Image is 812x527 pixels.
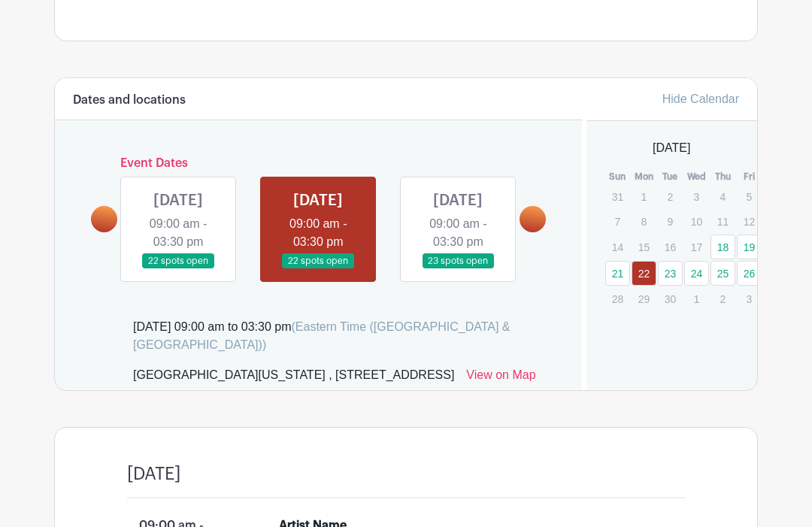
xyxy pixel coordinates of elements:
p: 2 [658,185,683,208]
a: 24 [684,261,709,286]
a: 21 [605,261,630,286]
p: 14 [605,235,630,259]
p: 4 [710,185,735,208]
h6: Event Dates [117,156,520,171]
th: Tue [657,169,683,184]
a: Hide Calendar [662,92,739,105]
a: 19 [737,235,762,259]
a: 25 [710,261,735,286]
span: [DATE] [653,139,690,157]
th: Thu [710,169,736,184]
p: 16 [658,235,683,259]
div: [GEOGRAPHIC_DATA][US_STATE] , [STREET_ADDRESS] [133,366,454,390]
a: 23 [658,261,683,286]
p: 10 [684,210,709,233]
a: 22 [632,261,656,286]
th: Wed [683,169,710,184]
p: 2 [710,287,735,310]
p: 15 [632,235,656,259]
div: [DATE] 09:00 am to 03:30 pm [133,318,564,354]
p: 5 [737,185,762,208]
a: 18 [710,235,735,259]
p: 3 [684,185,709,208]
h6: Dates and locations [73,93,186,108]
p: 28 [605,287,630,310]
p: 1 [684,287,709,310]
p: 17 [684,235,709,259]
p: 29 [632,287,656,310]
span: (Eastern Time ([GEOGRAPHIC_DATA] & [GEOGRAPHIC_DATA])) [133,320,511,351]
a: 26 [737,261,762,286]
th: Sun [604,169,631,184]
th: Mon [631,169,657,184]
th: Fri [736,169,762,184]
p: 30 [658,287,683,310]
p: 11 [710,210,735,233]
p: 7 [605,210,630,233]
p: 9 [658,210,683,233]
h4: [DATE] [127,464,180,485]
p: 8 [632,210,656,233]
p: 3 [737,287,762,310]
p: 31 [605,185,630,208]
p: 1 [632,185,656,208]
a: View on Map [466,366,535,390]
p: 12 [737,210,762,233]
